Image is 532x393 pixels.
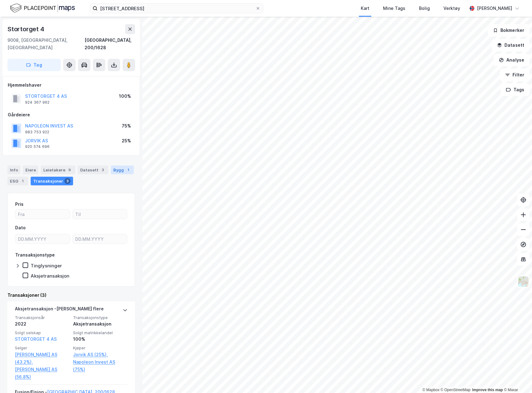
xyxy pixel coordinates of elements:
a: Napoleon Invest AS (75%) [73,358,128,373]
div: Aksjetransaksjon [73,320,128,328]
input: Søk på adresse, matrikkel, gårdeiere, leietakere eller personer [98,4,255,13]
div: Verktøy [443,5,460,12]
span: Selger [15,345,69,351]
span: Transaksjonstype [73,315,128,320]
span: Transaksjonsår [15,315,69,320]
div: Pris [15,201,24,208]
span: Solgt matrikkelandel [73,330,128,335]
div: 2022 [15,320,69,328]
div: Transaksjoner [31,177,73,185]
div: Gårdeiere [8,111,135,119]
div: Bygg [111,166,134,174]
div: Tinglysninger [31,263,62,269]
button: Tag [7,59,61,71]
div: 920 574 696 [25,144,50,149]
button: Datasett [492,39,530,51]
div: ESG [7,177,28,185]
div: Leietakere [41,166,75,174]
div: 9008, [GEOGRAPHIC_DATA], [GEOGRAPHIC_DATA] [7,37,85,51]
button: Tags [501,84,530,96]
a: OpenStreetMap [441,388,471,392]
input: Til [73,209,127,219]
a: Mapbox [422,388,439,392]
div: 1 [20,178,26,184]
div: 3 [100,167,106,173]
div: 100% [119,93,131,100]
input: DD.MM.YYYY [15,234,70,244]
div: 983 753 922 [25,130,49,135]
a: Jorvik AS (25%), [73,351,128,358]
div: Transaksjonstype [15,251,55,259]
div: Stortorget 4 [7,24,46,34]
div: 25% [122,137,131,145]
div: 924 367 962 [25,100,50,105]
a: [PERSON_NAME] AS (56.8%) [15,366,69,381]
div: 100% [73,335,128,343]
div: [GEOGRAPHIC_DATA], 200/1628 [85,37,135,51]
div: 9 [67,167,73,173]
div: Eiere [23,166,38,174]
span: Solgt selskap [15,330,69,335]
div: Datasett [78,166,108,174]
a: STORTORGET 4 AS [15,336,57,342]
div: Dato [15,224,26,231]
img: logo.f888ab2527a4732fd821a326f86c7f29.svg [10,3,75,14]
div: 1 [125,167,131,173]
div: [PERSON_NAME] [477,5,512,12]
div: Transaksjoner (3) [7,292,135,299]
span: Kjøper [73,345,128,351]
div: Mine Tags [383,5,405,12]
iframe: Chat Widget [501,363,532,393]
div: 3 [64,178,71,184]
a: [PERSON_NAME] AS (43.2%), [15,351,69,366]
input: Fra [15,209,70,219]
div: Hjemmelshaver [8,81,135,89]
div: Kart [361,5,369,12]
button: Bokmerker [488,24,530,37]
div: Aksjetransaksjon - [PERSON_NAME] flere [15,305,104,315]
div: Info [7,166,20,174]
a: Improve this map [472,388,503,392]
button: Filter [500,69,530,81]
button: Analyse [494,54,530,66]
div: Bolig [419,5,430,12]
img: Z [517,276,529,287]
div: Aksjetransaksjon [31,273,69,279]
div: 75% [122,122,131,130]
input: DD.MM.YYYY [73,234,127,244]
